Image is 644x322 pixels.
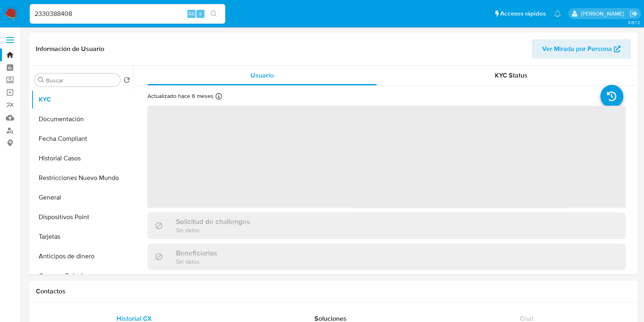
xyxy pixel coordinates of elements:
[554,10,561,17] a: Notificaciones
[31,90,133,109] button: KYC
[176,249,217,258] h3: Beneficiarios
[199,10,202,18] span: s
[31,129,133,149] button: Fecha Compliant
[147,244,626,270] div: BeneficiariosSin datos
[580,10,626,18] p: camilafernanda.paredessaldano@mercadolibre.cl
[31,188,133,207] button: General
[31,149,133,168] button: Historial Casos
[629,9,638,18] a: Salir
[31,168,133,188] button: Restricciones Nuevo Mundo
[205,8,222,20] button: search-icon
[36,287,631,295] h1: Contactos
[31,227,133,246] button: Tarjetas
[31,207,133,227] button: Dispositivos Point
[532,39,631,59] button: Ver Mirada por Persona
[38,77,44,83] button: Buscar
[542,39,612,59] span: Ver Mirada por Persona
[147,92,213,100] p: Actualizado hace 6 meses
[251,71,274,80] span: Usuario
[500,9,546,18] span: Accesos rápidos
[123,77,130,86] button: Volver al orden por defecto
[176,217,250,226] h3: Solicitud de challenges
[495,71,528,80] span: KYC Status
[147,212,626,239] div: Solicitud de challengesSin datos
[147,106,626,208] span: ‌
[176,258,217,265] p: Sin datos
[46,77,117,84] input: Buscar
[30,9,225,19] input: Buscar usuario o caso...
[31,266,133,286] button: Cruces y Relaciones
[31,109,133,129] button: Documentación
[176,226,250,234] p: Sin datos
[31,246,133,266] button: Anticipos de dinero
[36,45,104,53] h1: Información de Usuario
[188,10,195,18] span: Alt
